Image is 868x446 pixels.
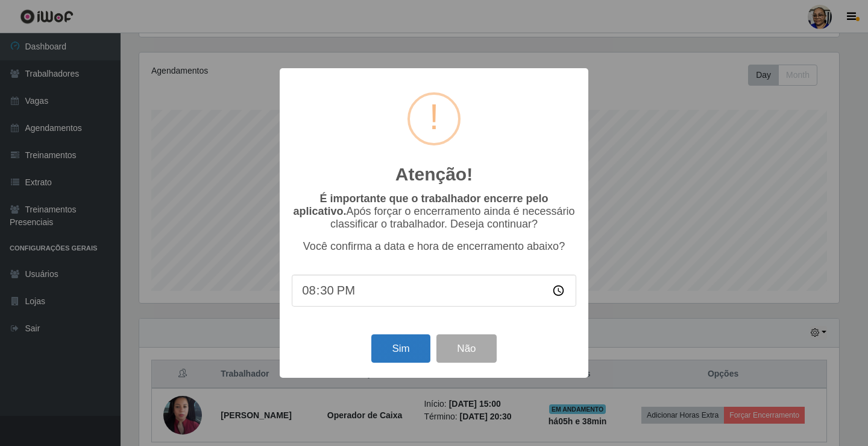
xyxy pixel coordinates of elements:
[292,193,576,231] p: Após forçar o encerramento ainda é necessário classificar o trabalhador. Deseja continuar?
[371,334,430,363] button: Sim
[436,334,496,363] button: Não
[395,164,473,185] h2: Atenção!
[293,193,548,217] b: É importante que o trabalhador encerre pelo aplicativo.
[292,240,576,253] p: Você confirma a data e hora de encerramento abaixo?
